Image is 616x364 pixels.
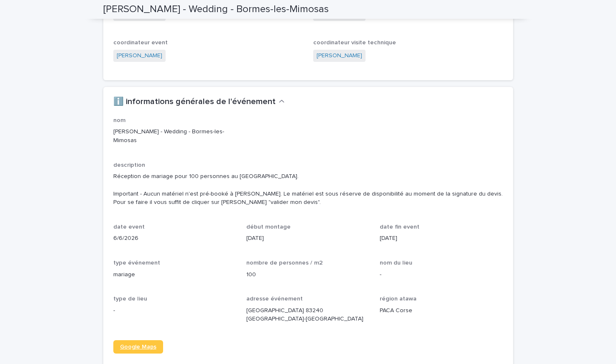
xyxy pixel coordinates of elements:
[246,270,370,279] p: 100
[380,270,503,279] p: -
[113,296,147,302] span: type de lieu
[113,234,237,243] p: 6/6/2026
[380,234,503,243] p: [DATE]
[313,40,396,46] span: coordinateur visite technique
[246,260,323,266] span: nombre de personnes / m2
[113,97,276,107] h2: ℹ️ informations générales de l'événement
[103,3,329,15] h2: [PERSON_NAME] - Wedding - Bormes-les-Mimosas
[113,224,145,230] span: date event
[380,260,412,266] span: nom du lieu
[317,51,362,60] a: [PERSON_NAME]
[113,117,125,123] span: nom
[113,270,237,279] p: mariage
[113,127,237,145] p: [PERSON_NAME] - Wedding - Bormes-les-Mimosas
[380,296,417,302] span: région atawa
[113,172,503,207] p: Réception de mariage pour 100 personnes au [GEOGRAPHIC_DATA]. Important - Aucun matériel n'est pr...
[113,260,160,266] span: type événement
[113,340,163,354] a: Google Maps
[246,296,303,302] span: adresse événement
[113,97,285,107] button: ℹ️ informations générales de l'événement
[113,162,145,168] span: description
[246,224,291,230] span: début montage
[380,306,503,315] p: PACA Corse
[120,344,156,350] span: Google Maps
[113,40,168,46] span: coordinateur event
[113,306,237,315] p: -
[117,51,162,60] a: [PERSON_NAME]
[246,234,370,243] p: [DATE]
[380,224,419,230] span: date fin event
[246,306,370,324] p: [GEOGRAPHIC_DATA] 83240 [GEOGRAPHIC_DATA]-[GEOGRAPHIC_DATA]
